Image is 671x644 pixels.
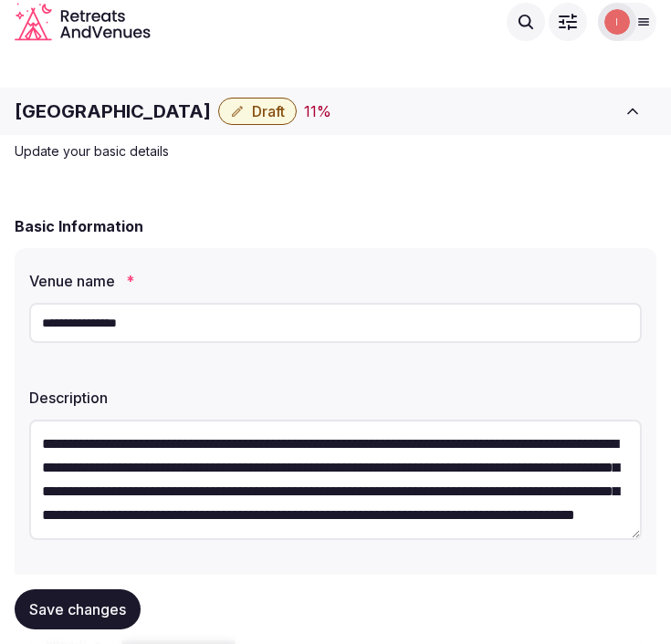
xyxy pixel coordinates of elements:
h2: Basic Information [15,215,143,237]
span: Draft [252,102,285,120]
svg: Retreats and Venues company logo [15,3,151,41]
img: Irene Gonzales [604,9,630,35]
button: Save changes [15,589,141,629]
button: 11% [304,100,331,122]
button: Toggle sidebar [609,91,656,131]
a: Visit the homepage [15,3,151,41]
h1: [GEOGRAPHIC_DATA] [15,99,211,124]
p: Update your basic details [15,142,628,161]
button: Draft [218,98,297,125]
div: 11 % [304,100,331,122]
label: Description [29,390,642,405]
span: Save changes [29,600,126,618]
label: Venue name [29,274,642,288]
